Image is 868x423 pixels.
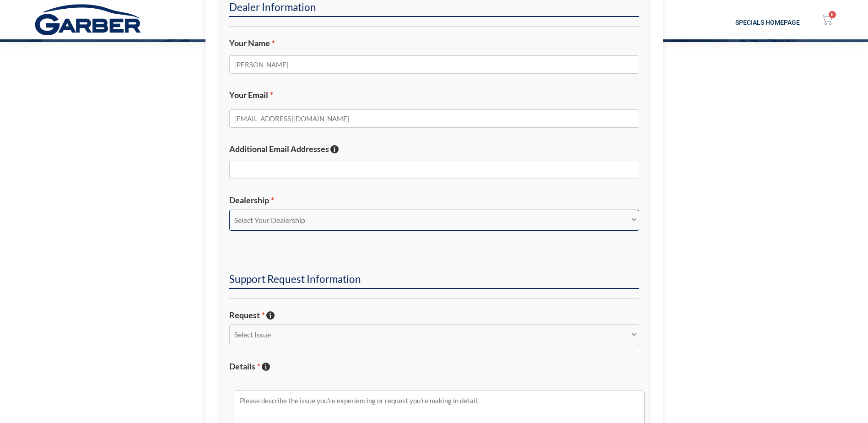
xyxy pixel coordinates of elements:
[229,90,639,100] label: Your Email
[229,38,639,49] label: Your Name
[229,144,329,154] span: Additional Email Addresses
[229,310,265,320] span: Request
[229,195,639,206] label: Dealership
[229,272,639,289] h2: Support Request Information
[229,0,639,17] h2: Dealer Information
[229,361,260,371] span: Details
